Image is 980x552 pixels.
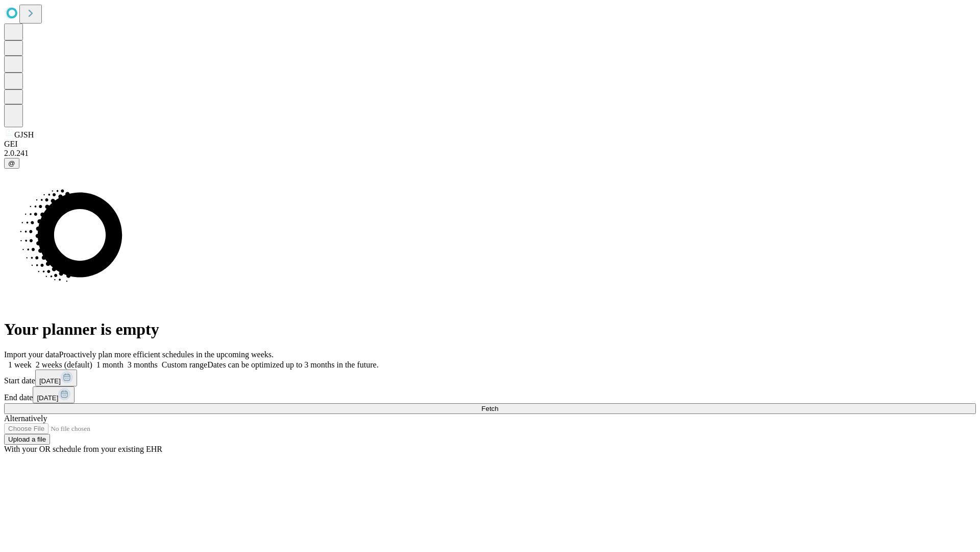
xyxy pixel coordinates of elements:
span: Dates can be optimized up to 3 months in the future. [207,360,378,369]
div: GEI [4,140,976,149]
button: [DATE] [35,370,77,386]
button: Fetch [4,403,976,414]
span: [DATE] [39,377,61,385]
span: With your OR schedule from your existing EHR [4,445,162,453]
span: 1 week [8,360,32,369]
span: GJSH [14,130,34,139]
span: 1 month [96,360,124,369]
div: Start date [4,370,976,386]
h1: Your planner is empty [4,320,976,339]
span: 2 weeks (default) [36,360,92,369]
div: 2.0.241 [4,149,976,158]
span: Proactively plan more efficient schedules in the upcoming weeks. [59,350,274,359]
span: Fetch [481,405,498,412]
span: Custom range [162,360,207,369]
button: Upload a file [4,434,50,445]
span: 3 months [128,360,158,369]
span: @ [8,159,15,167]
span: [DATE] [37,394,58,402]
button: [DATE] [33,386,75,403]
div: End date [4,386,976,403]
button: @ [4,158,19,169]
span: Import your data [4,350,59,359]
span: Alternatively [4,414,47,423]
